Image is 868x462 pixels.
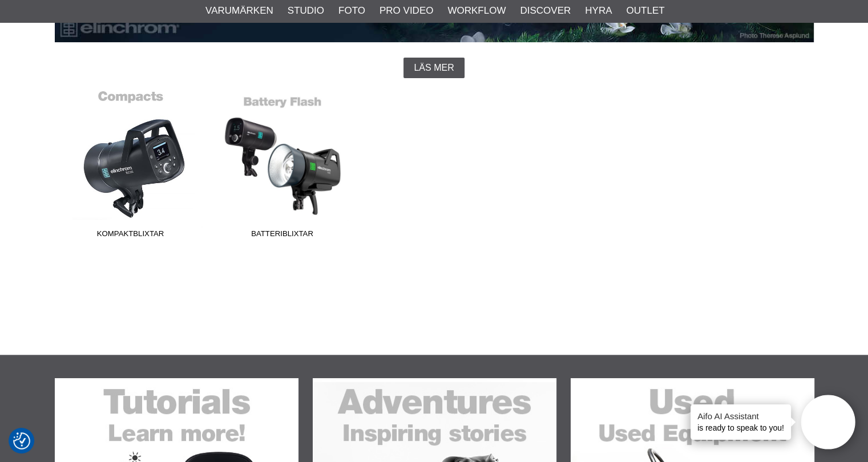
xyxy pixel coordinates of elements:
[207,228,358,244] span: Batteriblixtar
[697,410,784,422] h4: Aifo AI Assistant
[626,3,664,18] a: Outlet
[447,3,506,18] a: Workflow
[585,3,612,18] a: Hyra
[55,228,207,244] span: Kompaktblixtar
[207,90,358,244] a: Batteriblixtar
[338,3,365,18] a: Foto
[380,3,433,18] a: Pro Video
[13,432,30,449] img: Revisit consent button
[55,90,207,244] a: Kompaktblixtar
[13,431,30,451] button: Samtyckesinställningar
[520,3,571,18] a: Discover
[288,3,324,18] a: Studio
[205,3,273,18] a: Varumärken
[691,404,791,440] div: is ready to speak to you!
[414,63,454,73] span: Läs mer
